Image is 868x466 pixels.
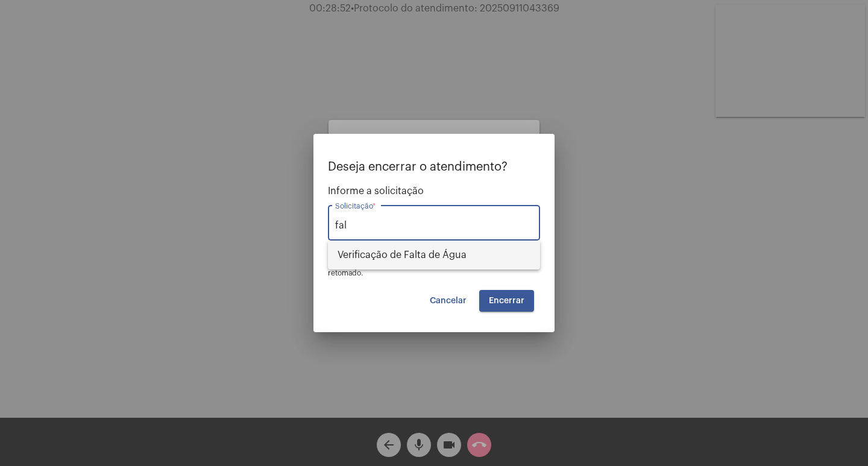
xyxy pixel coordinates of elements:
button: Cancelar [420,290,476,312]
p: Deseja encerrar o atendimento? [328,160,540,174]
input: Buscar solicitação [335,220,533,231]
button: Encerrar [479,290,534,312]
span: Informe a solicitação [328,186,540,197]
span: Cancelar [430,297,467,305]
span: OBS: O atendimento depois de encerrado não poderá ser retomado. [328,259,524,277]
span: Verificação de Falta de Água [338,241,530,269]
span: Encerrar [489,297,524,305]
